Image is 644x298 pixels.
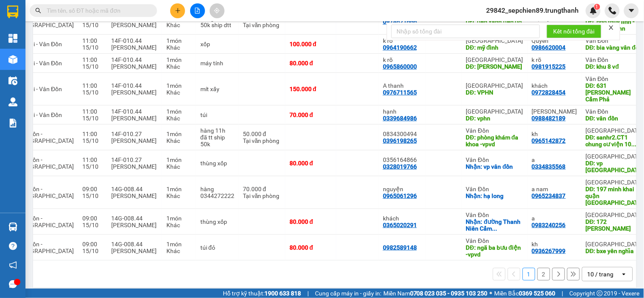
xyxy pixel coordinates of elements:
div: 11:00 [82,108,103,115]
div: 15/10 [82,22,103,28]
div: a [532,156,577,163]
div: Vân Đồn [586,75,644,82]
div: Vân Đồn [466,237,523,244]
div: 15/10 [82,222,103,228]
span: copyright [597,290,603,296]
div: 14G-008.44 [111,241,158,248]
span: Hà Nội - Vân Đồn [17,86,62,92]
div: [PERSON_NAME] [111,248,158,254]
span: ... [632,141,637,148]
div: Khác [166,163,192,170]
div: 11:00 [82,156,103,163]
div: 0396198265 [383,137,417,144]
div: 1 món [166,241,192,248]
div: 15/10 [82,192,103,199]
span: message [9,280,17,288]
div: túi [200,111,234,118]
span: Vân Đồn - [GEOGRAPHIC_DATA] [17,131,74,144]
div: kh [532,131,577,137]
div: [PERSON_NAME] [111,44,158,51]
span: ⚪️ [490,292,492,295]
span: close [608,25,614,31]
span: plus [175,8,181,14]
div: mít xấy [200,86,234,92]
div: đã tt ship 50k [200,134,234,148]
div: 09:00 [82,186,103,192]
div: [PERSON_NAME] [111,222,158,228]
div: Khác [166,248,192,254]
strong: 0369 525 060 [519,290,556,297]
div: hạnh [383,108,421,115]
div: 0965234837 [532,192,566,199]
div: 150.000 đ [290,86,332,92]
div: 100.000 đ [290,41,332,47]
div: 1 món [166,82,192,89]
div: [PERSON_NAME] [111,22,158,28]
div: DĐ: khu 8 vđ [586,63,644,70]
span: Miền Nam [383,289,488,298]
span: file-add [194,8,200,14]
div: 11:00 [82,82,103,89]
div: [GEOGRAPHIC_DATA] [586,179,644,186]
span: ... [492,225,498,232]
div: Vân Đồn [466,156,523,163]
div: [PERSON_NAME] [111,192,158,199]
div: 50.000 đ [243,131,281,137]
div: DĐ: 197 minh khai quận hai bà trưng [586,186,644,206]
div: 11:00 [82,131,103,137]
div: Khác [166,137,192,144]
div: DĐ: 631 Lê thanh nghị Cẩm Phả [586,82,644,103]
div: [PERSON_NAME] [111,137,158,144]
div: 15/10 [82,248,103,254]
div: [GEOGRAPHIC_DATA] [466,82,523,89]
div: Nhận: hạ long [466,192,523,199]
div: Khác [166,89,192,96]
div: 1 món [166,186,192,192]
div: a [532,215,577,222]
span: Hà Nội - Vân Đồn [17,60,62,67]
div: 14G-008.44 [111,186,158,192]
img: warehouse-icon [8,76,17,85]
div: 0964190662 [383,44,417,51]
div: Vân Đồn [466,212,523,218]
span: Miền Bắc [495,289,556,298]
img: warehouse-icon [8,55,17,64]
div: máy tính [200,60,234,67]
div: ngọc anh [532,108,577,115]
button: 1 [523,268,535,281]
div: Khác [166,222,192,228]
div: 1 món [166,215,192,222]
div: Tại văn phòng [243,22,281,28]
div: DĐ: phạm hùng [466,63,523,70]
div: nguyện [383,186,421,192]
div: 0965061296 [383,192,417,199]
div: 1 món [166,108,192,115]
div: 1 món [166,56,192,63]
div: 50k ship dtt [200,22,234,28]
div: [PERSON_NAME] [111,63,158,70]
button: caret-down [624,3,639,18]
div: [GEOGRAPHIC_DATA] [586,241,644,248]
img: warehouse-icon [8,97,17,106]
span: notification [9,261,17,269]
div: 0976711565 [383,89,417,96]
div: Vân Đồn [586,56,644,63]
div: k rõ [383,56,421,63]
span: Hỗ trợ kỹ thuật: [223,289,301,298]
img: logo-vxr [7,6,18,18]
div: Khác [166,44,192,51]
span: Vân Đồn - [GEOGRAPHIC_DATA] [17,15,74,28]
div: 80.000 đ [290,60,332,67]
div: 0365020291 [383,222,417,228]
div: DĐ: mỹ đình [466,44,523,51]
input: Tìm tên, số ĐT hoặc mã đơn [47,6,147,15]
div: 0982589148 [383,244,417,251]
div: 0334835568 [532,163,566,170]
div: [GEOGRAPHIC_DATA] [466,56,523,63]
div: Khác [166,22,192,28]
span: Vân Đồn - [GEOGRAPHIC_DATA] [17,241,74,254]
div: 1 món [166,156,192,163]
sup: 1 [594,4,600,10]
div: k rõ [383,37,421,44]
button: aim [210,3,225,18]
